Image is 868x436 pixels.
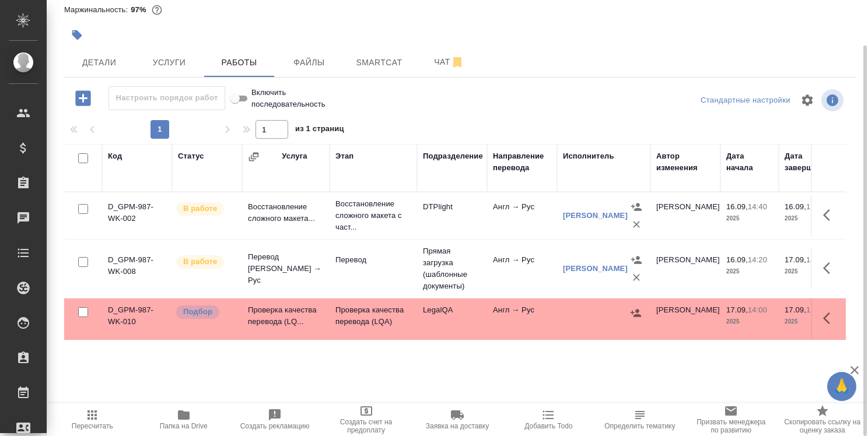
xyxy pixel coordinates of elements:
[248,151,260,163] button: Сгруппировать
[628,198,645,216] button: Назначить
[183,256,217,268] p: В работе
[650,298,720,339] td: [PERSON_NAME]
[417,240,487,298] td: Прямая загрузка (шаблонные документы)
[785,305,806,314] p: 17.09,
[229,403,320,436] button: Создать рекламацию
[67,86,99,110] button: Добавить работу
[242,298,330,339] td: Проверка качества перевода (LQ...
[816,254,844,282] button: Здесь прячутся важные кнопки
[748,255,767,264] p: 14:20
[211,55,267,70] span: Работы
[295,122,344,139] span: из 1 страниц
[102,195,172,236] td: D_GPM-987-WK-002
[563,211,628,220] a: [PERSON_NAME]
[656,150,715,174] div: Автор изменения
[821,89,846,111] span: Посмотреть информацию
[160,422,208,430] span: Папка на Drive
[726,316,773,328] p: 2025
[650,195,720,236] td: [PERSON_NAME]
[793,86,821,114] span: Настроить таблицу
[503,403,594,436] button: Добавить Todo
[242,245,330,292] td: Перевод [PERSON_NAME] → Рус
[628,269,645,286] button: Удалить
[698,92,793,110] div: split button
[175,304,236,320] div: Можно подбирать исполнителей
[64,22,90,48] button: Добавить тэг
[563,150,614,162] div: Исполнитель
[417,298,487,339] td: LegalQA
[335,254,411,266] p: Перевод
[785,255,806,264] p: 17.09,
[282,150,307,162] div: Услуга
[785,213,831,224] p: 2025
[487,248,557,289] td: Англ → Рус
[102,298,172,339] td: D_GPM-987-WK-010
[335,304,411,328] p: Проверка качества перевода (LQA)
[426,422,489,430] span: Заявка на доставку
[141,55,197,70] span: Услуги
[175,201,236,217] div: Исполнитель выполняет работу
[650,248,720,289] td: [PERSON_NAME]
[327,418,404,434] span: Создать счет на предоплату
[64,5,131,14] p: Маржинальность:
[102,248,172,289] td: D_GPM-987-WK-008
[251,87,325,110] span: Включить последовательность
[628,251,645,269] button: Назначить
[138,403,229,436] button: Папка на Drive
[524,422,572,430] span: Добавить Todo
[816,304,844,332] button: Здесь прячутся важные кнопки
[281,55,337,70] span: Файлы
[726,266,773,277] p: 2025
[816,201,844,229] button: Здесь прячутся важные кнопки
[242,195,330,236] td: Восстановление сложного макета...
[627,304,645,322] button: Назначить
[726,202,748,211] p: 16.09,
[320,403,411,436] button: Создать счет на предоплату
[726,255,748,264] p: 16.09,
[827,372,856,401] button: 🙏
[806,202,825,211] p: 17:30
[108,150,122,162] div: Код
[351,55,407,70] span: Smartcat
[335,198,411,233] p: Восстановление сложного макета с част...
[685,403,776,436] button: Призвать менеджера по развитию
[175,254,236,270] div: Исполнитель выполняет работу
[493,150,551,174] div: Направление перевода
[47,403,138,436] button: Пересчитать
[594,403,685,436] button: Определить тематику
[240,422,310,430] span: Создать рекламацию
[785,266,831,277] p: 2025
[748,305,767,314] p: 14:00
[335,150,353,162] div: Этап
[423,150,483,162] div: Подразделение
[726,305,748,314] p: 17.09,
[748,202,767,211] p: 14:40
[183,306,212,318] p: Подбор
[421,55,477,69] span: Чат
[692,418,769,434] span: Призвать менеджера по развитию
[417,195,487,236] td: DTPlight
[785,316,831,328] p: 2025
[131,5,149,14] p: 97%
[412,403,503,436] button: Заявка на доставку
[178,150,204,162] div: Статус
[832,374,852,399] span: 🙏
[777,403,868,436] button: Скопировать ссылку на оценку заказа
[806,305,825,314] p: 15:30
[726,150,773,174] div: Дата начала
[604,422,675,430] span: Определить тематику
[785,202,806,211] p: 16.09,
[785,150,831,174] div: Дата завершения
[183,203,217,215] p: В работе
[806,255,825,264] p: 14:00
[149,2,164,17] button: 75.01 RUB;
[726,213,773,224] p: 2025
[71,55,127,70] span: Детали
[450,55,464,69] svg: Отписаться
[487,298,557,339] td: Англ → Рус
[487,195,557,236] td: Англ → Рус
[628,216,645,233] button: Удалить
[72,422,113,430] span: Пересчитать
[563,264,628,273] a: [PERSON_NAME]
[784,418,861,434] span: Скопировать ссылку на оценку заказа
